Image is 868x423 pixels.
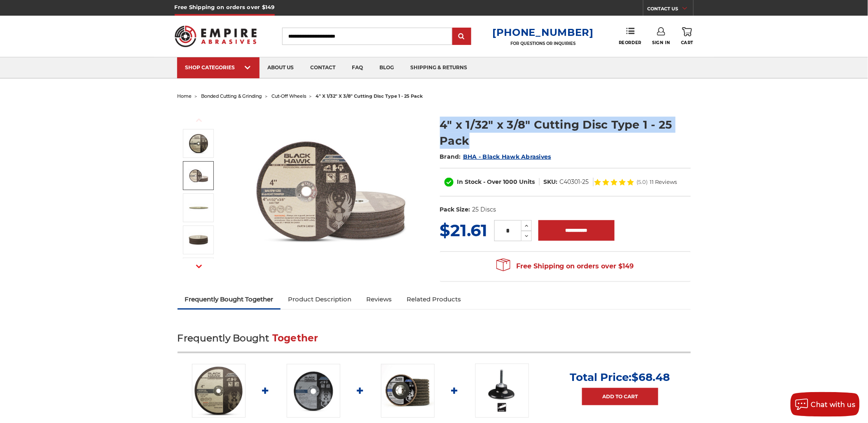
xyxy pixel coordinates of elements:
[189,257,209,275] button: Next
[503,178,518,186] span: 1000
[188,230,209,250] img: 4" x .03" x 3/8" Arbor Cut-off wheel - Stack
[178,290,281,308] a: Frequently Bought Together
[619,27,641,45] a: Reorder
[188,197,209,218] img: 4" x .03" x 3/8" Arbor Cut-off wheel
[248,108,413,273] img: 4" x 1/32" x 3/8" Cutting Disc
[811,401,856,409] span: Chat with us
[188,165,209,186] img: 4" x 1/32" x 3/8" Cut off wheels for metal slicing
[192,364,246,418] img: 4" x 1/32" x 3/8" Cutting Disc
[519,178,535,186] span: Units
[440,153,461,160] span: Brand:
[653,40,670,45] span: Sign In
[302,57,344,78] a: contact
[791,392,860,417] button: Chat with us
[457,178,482,186] span: In Stock
[440,117,691,149] h1: 4" x 1/32" x 3/8" Cutting Disc Type 1 - 25 Pack
[440,220,488,240] span: $21.61
[201,93,262,99] a: bonded cutting & grinding
[454,28,470,45] input: Submit
[619,40,641,45] span: Reorder
[648,4,693,16] a: CONTACT US
[472,205,496,214] dd: 25 Discs
[463,153,551,160] a: BHA - Black Hawk Abrasives
[637,179,648,185] span: (5.0)
[185,64,251,70] div: SHOP CATEGORIES
[316,93,423,99] span: 4" x 1/32" x 3/8" cutting disc type 1 - 25 pack
[272,93,306,99] a: cut-off wheels
[175,20,257,52] img: Empire Abrasives
[484,178,502,186] span: - Over
[372,57,402,78] a: blog
[681,40,693,45] span: Cart
[344,57,372,78] a: faq
[178,332,269,344] span: Frequently Bought
[189,111,209,129] button: Previous
[188,133,209,154] img: 4" x 1/32" x 3/8" Cutting Disc
[570,371,670,384] p: Total Price:
[492,41,594,46] p: FOR QUESTIONS OR INQUIRIES
[272,332,318,344] span: Together
[440,205,470,214] dt: Pack Size:
[402,57,476,78] a: shipping & returns
[681,27,693,45] a: Cart
[632,371,670,384] span: $68.48
[260,57,302,78] a: about us
[492,26,594,38] a: [PHONE_NUMBER]
[281,290,359,308] a: Product Description
[560,178,589,186] dd: C40301-25
[399,290,468,308] a: Related Products
[582,388,658,405] a: Add to Cart
[544,178,558,186] dt: SKU:
[650,179,677,185] span: 11 Reviews
[178,93,192,99] a: home
[496,258,634,275] span: Free Shipping on orders over $149
[359,290,399,308] a: Reviews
